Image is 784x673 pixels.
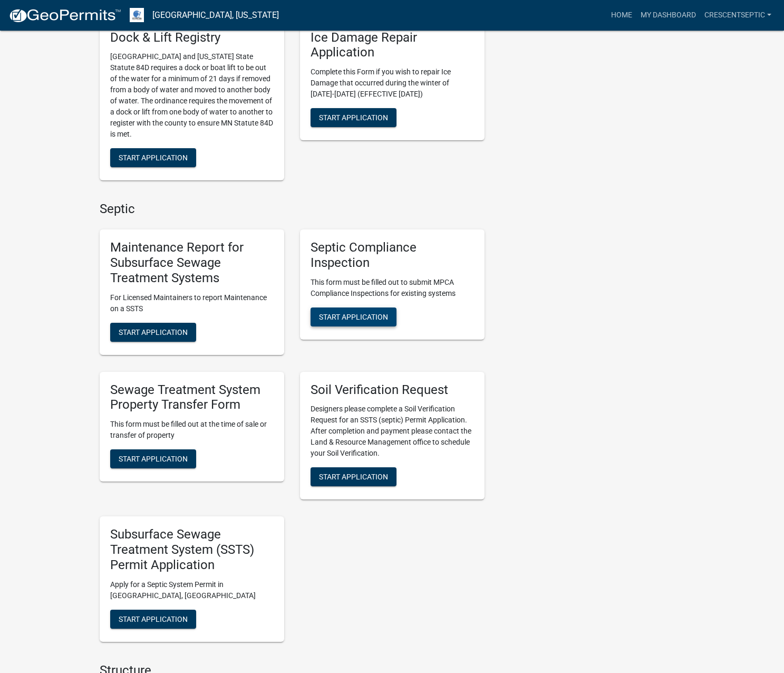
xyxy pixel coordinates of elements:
h5: Soil Verification Request [311,382,474,398]
h5: Ice Damage Repair Application [311,30,474,61]
h4: Septic [100,201,485,217]
a: Home [607,5,636,25]
button: Start Application [110,610,196,629]
h5: Dock & Lift Registry [110,30,274,45]
button: Start Application [311,307,396,326]
p: Apply for a Septic System Permit in [GEOGRAPHIC_DATA], [GEOGRAPHIC_DATA] [110,579,274,601]
button: Start Application [311,467,396,486]
span: Start Application [119,455,188,463]
h5: Septic Compliance Inspection [311,240,474,271]
p: This form must be filled out to submit MPCA Compliance Inspections for existing systems [311,277,474,299]
a: [GEOGRAPHIC_DATA], [US_STATE] [152,6,279,24]
span: Start Application [119,153,188,162]
img: Otter Tail County, Minnesota [130,8,144,22]
p: This form must be filled out at the time of sale or transfer of property [110,419,274,441]
span: Start Application [319,312,388,321]
p: [GEOGRAPHIC_DATA] and [US_STATE] State Statute 84D requires a dock or boat lift to be out of the ... [110,51,274,140]
p: Complete this Form if you wish to repair Ice Damage that occurred during the winter of [DATE]-[DA... [311,66,474,100]
button: Start Application [110,449,196,468]
a: My Dashboard [636,5,700,25]
span: Start Application [319,473,388,481]
h5: Maintenance Report for Subsurface Sewage Treatment Systems [110,240,274,285]
button: Start Application [110,323,196,342]
button: Start Application [110,148,196,167]
span: Start Application [119,328,188,336]
span: Start Application [119,614,188,623]
h5: Subsurface Sewage Treatment System (SSTS) Permit Application [110,527,274,572]
h5: Sewage Treatment System Property Transfer Form [110,382,274,413]
a: Crescentseptic [700,5,776,25]
p: Designers please complete a Soil Verification Request for an SSTS (septic) Permit Application. Af... [311,403,474,459]
span: Start Application [319,113,388,122]
p: For Licensed Maintainers to report Maintenance on a SSTS [110,292,274,314]
button: Start Application [311,108,396,127]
